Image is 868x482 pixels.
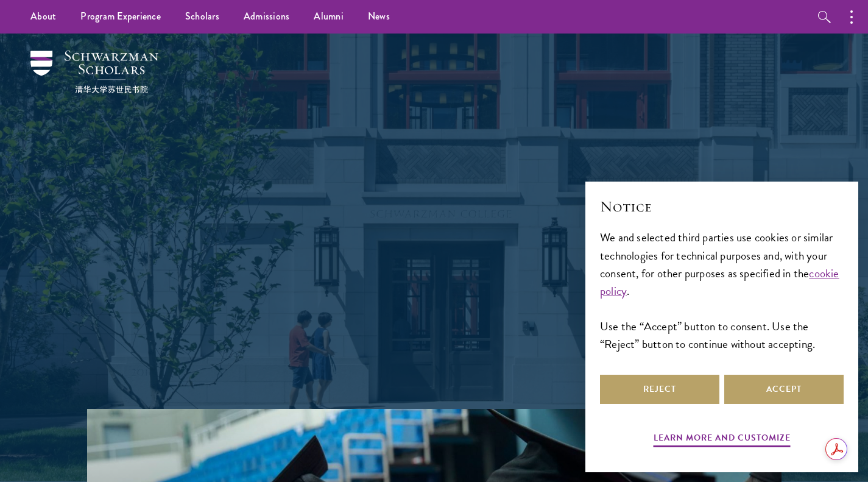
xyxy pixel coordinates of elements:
button: Reject [600,375,719,404]
button: Accept [724,375,844,404]
h2: Notice [600,196,844,217]
a: cookie policy [600,264,839,300]
img: Schwarzman Scholars [30,51,158,93]
button: Learn more and customize [654,430,791,449]
div: We and selected third parties use cookies or similar technologies for technical purposes and, wit... [600,229,844,352]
